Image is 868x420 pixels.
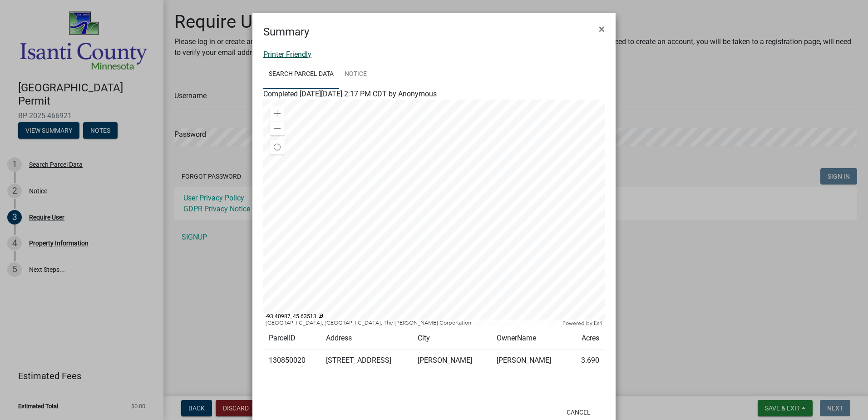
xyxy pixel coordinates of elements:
[270,140,285,155] div: Find my location
[270,106,285,121] div: Zoom in
[570,350,605,372] td: 3.690
[263,50,311,59] a: Printer Friendly
[263,350,321,372] td: 130850020
[263,327,321,350] td: ParcelID
[263,60,339,89] a: Search Parcel Data
[599,23,605,35] span: ×
[339,60,372,89] a: Notice
[570,327,605,350] td: Acres
[594,320,602,326] a: Esri
[412,327,491,350] td: City
[270,121,285,135] div: Zoom out
[491,327,570,350] td: OwnerName
[263,24,309,40] h4: Summary
[412,350,491,372] td: [PERSON_NAME]
[321,350,412,372] td: [STREET_ADDRESS]
[491,350,570,372] td: [PERSON_NAME]
[321,327,412,350] td: Address
[263,320,560,327] div: [GEOGRAPHIC_DATA], [GEOGRAPHIC_DATA], The [PERSON_NAME] Corportation
[560,320,605,327] div: Powered by
[263,90,437,98] span: Completed [DATE][DATE] 2:17 PM CDT by Anonymous
[592,16,612,42] button: Close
